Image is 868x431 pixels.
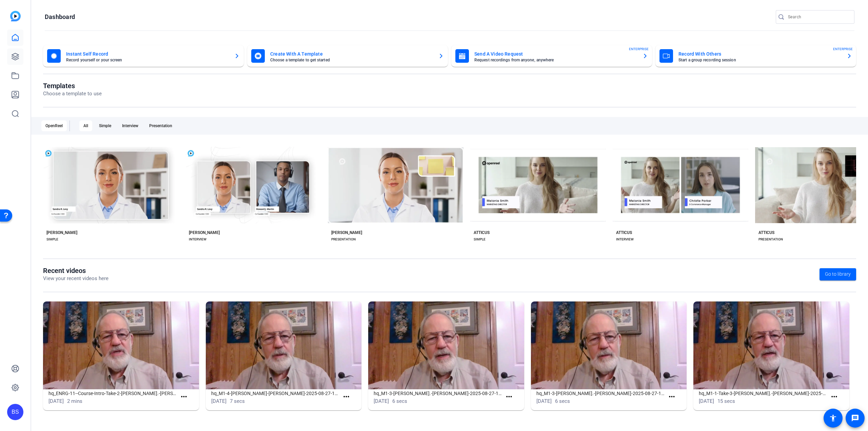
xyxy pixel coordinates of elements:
mat-icon: accessibility [829,414,837,422]
input: Search [788,13,849,21]
h1: Dashboard [45,13,75,21]
mat-card-subtitle: Request recordings from anyone, anywhere [474,58,637,62]
h1: hq_M1-3-[PERSON_NAME].-[PERSON_NAME]-2025-08-27-11-27-51-090-0 Intro [374,389,502,397]
img: hq_M1-1-Take-3-Kevin-B.-Perry-2025-08-27-11-17-25-344-0 Intro [693,301,849,389]
span: 15 secs [717,398,735,404]
span: [DATE] [374,398,389,404]
span: ENTERPRISE [629,46,649,52]
h1: hq_M1-4-[PERSON_NAME]-[PERSON_NAME]-2025-08-27-11-35-33-090-0 Outro [211,389,340,397]
div: OpenReel [41,120,67,131]
button: Send A Video RequestRequest recordings from anyone, anywhereENTERPRISE [451,45,652,67]
a: Go to library [820,268,856,280]
button: Record With OthersStart a group recording sessionENTERPRISE [655,45,856,67]
div: Simple [95,120,115,131]
h1: hq_ENRG-11--Course-Intro-Take-2-[PERSON_NAME].-[PERSON_NAME]-2025-08-27-11-56-21-587-0 [48,389,177,397]
span: ENTERPRISE [833,46,853,52]
button: Instant Self RecordRecord yourself or your screen [43,45,244,67]
div: INTERVIEW [189,237,206,242]
h1: hq_M1-3-[PERSON_NAME].-[PERSON_NAME]-2025-08-27-11-27-51-090-0 Outro [536,389,665,397]
div: [PERSON_NAME] [189,230,220,235]
span: 6 secs [555,398,570,404]
mat-card-title: Instant Self Record [66,50,229,58]
div: Interview [118,120,142,131]
mat-icon: more_horiz [342,393,351,401]
span: [DATE] [48,398,64,404]
mat-card-title: Record With Others [678,50,841,58]
div: [PERSON_NAME] [331,230,362,235]
span: 7 secs [230,398,245,404]
span: 6 secs [392,398,407,404]
div: ATTICUS [616,230,632,235]
mat-icon: more_horiz [505,393,513,401]
span: Go to library [825,271,851,278]
div: BS [7,404,23,420]
h1: hq_M1-1-Take-3-[PERSON_NAME].-[PERSON_NAME]-2025-08-27-11-17-25-344-0 Intro [699,389,827,397]
mat-icon: message [851,414,859,422]
img: hq_M1-3-Kevin-B.-Perry-2025-08-27-11-27-51-090-0 Intro [368,301,524,389]
img: hq_M1-3-Kevin-B.-Perry-2025-08-27-11-27-51-090-0 Outro [531,301,687,389]
div: PRESENTATION [331,237,356,242]
div: PRESENTATION [758,237,783,242]
div: Presentation [145,120,176,131]
img: hq_ENRG-11--Course-Intro-Take-2-Kevin-B.-Perry-2025-08-27-11-56-21-587-0 [43,301,199,389]
div: All [79,120,92,131]
div: ATTICUS [474,230,490,235]
mat-icon: more_horiz [668,393,676,401]
div: ATTICUS [758,230,774,235]
h1: Templates [43,82,102,90]
span: [DATE] [699,398,714,404]
mat-card-subtitle: Choose a template to get started [270,58,433,62]
div: [PERSON_NAME] [46,230,77,235]
mat-icon: more_horiz [180,393,188,401]
h1: Recent videos [43,267,108,275]
mat-card-subtitle: Start a group recording session [678,58,841,62]
div: SIMPLE [474,237,486,242]
mat-card-title: Create With A Template [270,50,433,58]
div: SIMPLE [46,237,58,242]
p: View your recent videos here [43,275,108,282]
img: blue-gradient.svg [10,11,21,21]
mat-icon: more_horiz [830,393,839,401]
button: Create With A TemplateChoose a template to get started [247,45,448,67]
span: 2 mins [67,398,82,404]
div: INTERVIEW [616,237,634,242]
mat-card-subtitle: Record yourself or your screen [66,58,229,62]
mat-card-title: Send A Video Request [474,50,637,58]
p: Choose a template to use [43,90,102,98]
img: hq_M1-4-Kevin-B.-Perry-2025-08-27-11-35-33-090-0 Outro [206,301,362,389]
span: [DATE] [536,398,552,404]
span: [DATE] [211,398,226,404]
